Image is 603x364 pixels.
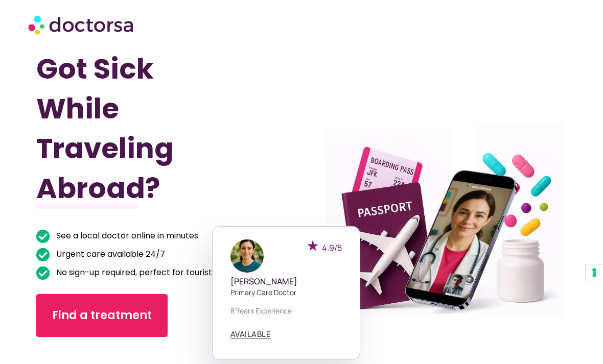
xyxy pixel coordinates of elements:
p: Primary care doctor [230,287,342,298]
span: 4.9/5 [322,242,342,253]
button: Your consent preferences for tracking technologies [586,264,603,282]
span: See a local doctor online in minutes [54,229,198,243]
span: AVAILABLE [230,330,271,338]
h1: Got Sick While Traveling Abroad? [36,49,262,208]
p: 8 years experience [230,305,342,316]
h5: [PERSON_NAME] [230,277,342,286]
a: Find a treatment [36,294,168,337]
span: Find a treatment [52,307,152,324]
span: No sign-up required, perfect for tourists on the go [54,265,257,280]
span: Urgent care available 24/7 [54,247,165,261]
a: AVAILABLE [230,330,271,338]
